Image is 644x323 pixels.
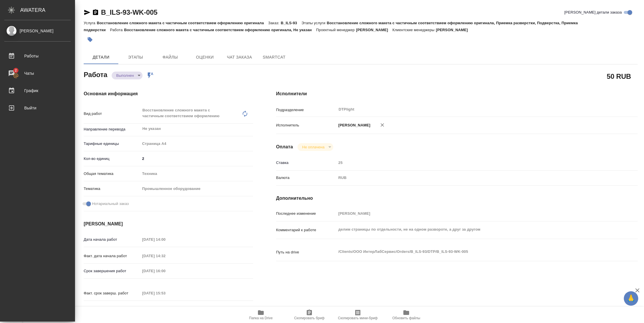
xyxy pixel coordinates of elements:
[626,292,636,305] span: 🙏
[140,169,253,179] div: Техника
[281,21,302,25] p: B_ILS-93
[237,307,285,323] button: Папка на Drive
[122,54,149,61] span: Этапы
[191,54,219,61] span: Оценки
[607,71,631,81] h2: 50 RUB
[4,69,71,78] div: Чаты
[276,227,336,233] p: Комментарий к работе
[302,21,327,25] p: Этапы услуги
[156,54,184,61] span: Файлы
[268,21,281,25] p: Заказ:
[101,8,158,16] a: B_ILS-93-WK-005
[294,316,324,320] span: Скопировать бриф
[20,4,75,16] div: AWATERA
[1,83,74,98] a: График
[140,289,191,297] input: Пустое поле
[276,249,336,255] p: Путь на drive
[84,69,107,79] h2: Работа
[285,307,334,323] button: Скопировать бриф
[11,68,20,73] span: 2
[84,253,140,259] p: Факт. дата начала работ
[84,21,578,32] p: Восстановление сложного макета с частичным соответствием оформлению оригинала, Приемка разверстки...
[276,195,638,202] h4: Дополнительно
[140,154,253,163] input: ✎ Введи что-нибудь
[276,143,293,150] h4: Оплата
[97,21,268,25] p: Восстановление сложного макета с частичным соответствием оформлению оригинала
[276,122,336,128] p: Исполнитель
[110,28,124,32] p: Работа
[124,28,316,32] p: Восстановление сложного макета с частичным соответствием оформлению оригинала, Не указан
[356,28,392,32] p: [PERSON_NAME]
[84,221,253,227] h4: [PERSON_NAME]
[84,21,97,25] p: Услуга
[260,54,288,61] span: SmartCat
[84,126,140,132] p: Направление перевода
[382,307,430,323] button: Обновить файлы
[276,175,336,181] p: Валюта
[140,304,191,312] input: ✎ Введи что-нибудь
[336,122,370,128] p: [PERSON_NAME]
[4,28,71,34] div: [PERSON_NAME]
[624,291,638,306] button: 🙏
[226,54,253,61] span: Чат заказа
[84,305,140,311] p: Срок завершения услуги
[140,235,191,244] input: Пустое поле
[84,237,140,242] p: Дата начала работ
[84,33,96,46] button: Добавить тэг
[334,307,382,323] button: Скопировать мини-бриф
[336,225,608,234] textarea: делим страницы по отдельности, не на одном развороте, а друг за другом
[84,141,140,147] p: Тарифные единицы
[115,73,136,78] button: Выполнен
[112,72,143,79] div: Выполнен
[4,52,71,60] div: Работы
[336,247,608,257] textarea: /Clients/ООО ИнтерЛабСервис/Orders/B_ILS-93/DTP/B_ILS-93-WK-005
[84,90,253,97] h4: Основная информация
[140,267,191,275] input: Пустое поле
[92,201,129,207] span: Нотариальный заказ
[300,145,326,150] button: Не оплачена
[1,101,74,115] a: Выйти
[87,54,115,61] span: Детали
[84,268,140,274] p: Срок завершения работ
[4,86,71,95] div: График
[84,111,140,117] p: Вид работ
[276,211,336,216] p: Последнее изменение
[276,107,336,113] p: Подразделение
[436,28,472,32] p: [PERSON_NAME]
[84,171,140,177] p: Общая тематика
[92,9,99,16] button: Скопировать ссылку
[4,104,71,112] div: Выйти
[297,143,333,151] div: Выполнен
[564,10,622,15] span: [PERSON_NAME] детали заказа
[276,160,336,166] p: Ставка
[392,316,420,320] span: Обновить файлы
[316,28,356,32] p: Проектный менеджер
[1,66,74,81] a: 2Чаты
[84,186,140,192] p: Тематика
[336,209,608,218] input: Пустое поле
[84,156,140,162] p: Кол-во единиц
[376,119,389,131] button: Удалить исполнителя
[249,316,273,320] span: Папка на Drive
[338,316,377,320] span: Скопировать мини-бриф
[336,173,608,183] div: RUB
[140,252,191,260] input: Пустое поле
[84,290,140,296] p: Факт. срок заверш. работ
[140,184,253,194] div: Промышленное оборудование
[336,158,608,167] input: Пустое поле
[392,28,436,32] p: Клиентские менеджеры
[84,9,91,16] button: Скопировать ссылку для ЯМессенджера
[1,49,74,63] a: Работы
[276,90,638,97] h4: Исполнители
[140,139,253,149] div: Страница А4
